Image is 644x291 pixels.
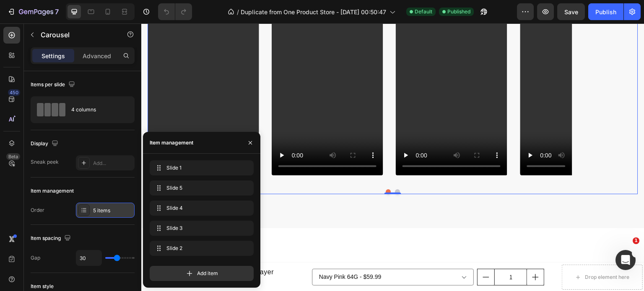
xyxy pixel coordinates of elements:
iframe: Intercom live chat [615,250,636,270]
iframe: Design area [141,23,644,291]
div: Item management [31,187,74,195]
span: Slide 5 [166,184,234,192]
input: Auto [76,250,101,265]
span: Add item [197,270,218,277]
span: Slide 3 [166,224,234,232]
div: Item management [150,139,193,147]
span: Duplicate from One Product Store - [DATE] 00:50:47 [241,8,386,16]
div: Publish [595,8,616,16]
div: Beta [6,153,20,160]
div: Display [31,138,60,149]
div: 5 items [93,207,132,214]
button: decrement [336,246,353,262]
span: / [237,8,239,16]
span: Published [447,8,470,15]
p: 7 [55,7,59,17]
button: Publish [588,3,623,20]
div: 4 columns [71,100,122,119]
div: Item style [31,283,54,290]
span: Slide 4 [166,204,234,212]
button: Dot [254,166,259,171]
button: increment [386,246,402,262]
button: Save [557,3,585,20]
div: Undo/Redo [158,3,192,20]
div: Drop element here [444,250,488,257]
button: Dot [244,166,249,171]
span: 1 [633,237,639,244]
p: Settings [42,52,65,60]
span: Default [415,8,432,15]
p: Carousel [41,30,112,40]
span: Save [564,8,578,15]
div: Order [31,206,44,214]
h2: What makes us different makes your game better [139,238,364,283]
div: 450 [8,89,20,96]
div: Item spacing [31,233,73,244]
span: Slide 1 [166,164,234,172]
p: Advanced [83,52,111,60]
div: Items per slide [31,79,77,90]
span: Slide 2 [166,245,234,252]
div: Sneak peek [31,158,59,166]
div: Gap [31,254,40,262]
div: Add... [93,160,132,167]
button: 7 [3,3,62,20]
input: quantity [353,246,386,262]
